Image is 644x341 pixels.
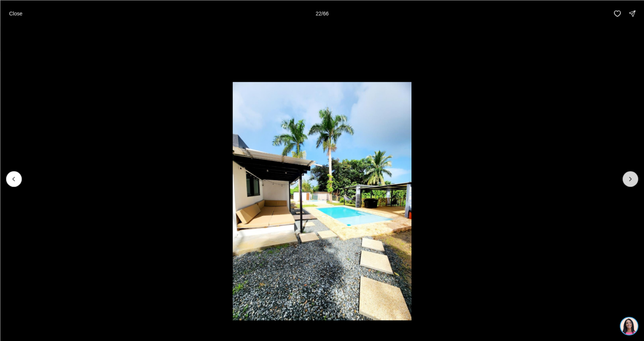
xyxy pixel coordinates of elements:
[4,4,22,22] img: be3d4b55-7850-4bcb-9297-a2f9cd376e78.png
[622,171,638,187] button: Next slide
[315,10,329,16] p: 22 / 66
[9,10,22,16] p: Close
[4,6,27,21] button: Close
[6,171,22,187] button: Previous slide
